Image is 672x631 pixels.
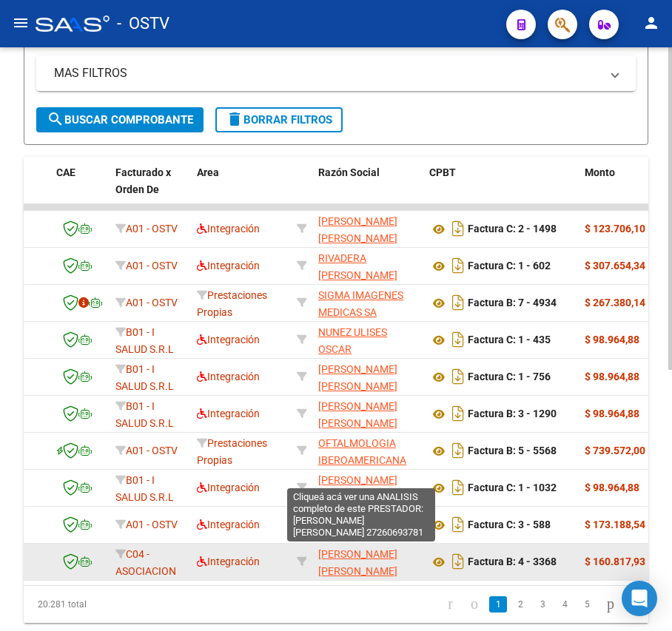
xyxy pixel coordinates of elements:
[468,260,551,272] strong: Factura C: 1 - 602
[448,402,468,425] i: Descargar documento
[556,596,574,613] a: 4
[115,166,171,195] span: Facturado x Orden De
[318,250,417,281] div: 23352844764
[468,556,557,568] strong: Factura B: 4 - 3368
[126,223,178,234] span: A01 - OSTV
[126,445,178,456] span: A01 - OSTV
[47,113,193,126] span: Buscar Comprobante
[318,398,417,429] div: 23937371624
[191,157,291,222] datatable-header-cell: Area
[509,592,531,617] li: page 2
[578,596,596,613] a: 5
[534,596,551,613] a: 3
[448,513,468,536] i: Descargar documento
[448,217,468,240] i: Descargar documento
[531,592,554,617] li: page 3
[12,14,30,32] mat-icon: menu
[448,254,468,277] i: Descargar documento
[318,324,417,355] div: 20300451269
[585,371,639,382] strong: $ 98.964,88
[197,223,260,234] span: Integración
[468,297,557,309] strong: Factura B: 7 - 4934
[36,55,636,91] mat-expansion-panel-header: MAS FILTROS
[54,65,600,81] mat-panel-title: MAS FILTROS
[600,596,621,613] a: go to next page
[126,260,178,271] span: A01 - OSTV
[36,107,204,132] button: Buscar Comprobante
[585,166,615,178] span: Monto
[197,260,260,271] span: Integración
[487,592,509,617] li: page 1
[585,556,645,567] strong: $ 160.817,93
[448,291,468,314] i: Descargar documento
[468,334,551,346] strong: Factura C: 1 - 435
[318,400,397,429] span: [PERSON_NAME] [PERSON_NAME]
[197,482,260,493] span: Integración
[576,592,598,617] li: page 5
[115,326,174,355] span: B01 - I SALUD S.R.L
[318,435,417,466] div: 30709548286
[585,408,639,419] strong: $ 98.964,88
[318,474,397,503] span: [PERSON_NAME] [PERSON_NAME]
[117,7,169,40] span: - OSTV
[24,586,149,623] div: 20.281 total
[126,297,178,308] span: A01 - OSTV
[318,213,417,244] div: 27340047732
[468,223,557,235] strong: Factura C: 2 - 1498
[318,511,397,557] span: ADET [PERSON_NAME] [PERSON_NAME]
[318,361,417,392] div: 27389592493
[585,445,645,456] strong: $ 739.572,00
[56,166,75,178] span: CAE
[468,445,557,457] strong: Factura B: 5 - 5568
[226,110,243,128] mat-icon: delete
[448,439,468,462] i: Descargar documento
[318,546,417,577] div: 27260693781
[226,113,332,126] span: Borrar Filtros
[448,476,468,499] i: Descargar documento
[197,289,267,318] span: Prestaciones Propias
[468,519,551,531] strong: Factura C: 3 - 588
[115,363,174,392] span: B01 - I SALUD S.R.L
[448,365,468,388] i: Descargar documento
[197,519,260,530] span: Integración
[585,297,645,308] strong: $ 267.380,14
[197,371,260,382] span: Integración
[585,223,645,234] strong: $ 123.706,10
[585,334,639,345] strong: $ 98.964,88
[318,437,406,483] span: OFTALMOLOGIA IBEROAMERICANA S.A.
[448,550,468,573] i: Descargar documento
[197,408,260,419] span: Integración
[642,14,660,32] mat-icon: person
[197,166,219,178] span: Area
[448,328,468,351] i: Descargar documento
[622,581,657,616] div: Open Intercom Messenger
[318,326,387,355] span: NUNEZ ULISES OSCAR
[318,166,380,178] span: Razón Social
[468,371,551,383] strong: Factura C: 1 - 756
[50,157,110,222] datatable-header-cell: CAE
[312,157,423,222] datatable-header-cell: Razón Social
[441,596,460,613] a: go to first page
[429,166,456,178] span: CPBT
[197,334,260,345] span: Integración
[554,592,576,617] li: page 4
[585,260,645,271] strong: $ 307.654,34
[115,548,177,627] span: C04 - ASOCIACION SANATORIAL SUR (GBA SUR)
[318,509,417,540] div: 27324000920
[318,289,403,318] span: SIGMA IMAGENES MEDICAS SA
[215,107,343,132] button: Borrar Filtros
[585,482,639,493] strong: $ 98.964,88
[464,596,485,613] a: go to previous page
[318,287,417,318] div: 30707663444
[197,556,260,567] span: Integración
[579,157,668,222] datatable-header-cell: Monto
[489,596,507,613] a: 1
[318,472,417,503] div: 27245485099
[110,157,191,222] datatable-header-cell: Facturado x Orden De
[126,519,178,530] span: A01 - OSTV
[585,519,645,530] strong: $ 173.188,54
[47,110,64,128] mat-icon: search
[511,596,529,613] a: 2
[318,548,397,577] span: [PERSON_NAME] [PERSON_NAME]
[423,157,579,222] datatable-header-cell: CPBT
